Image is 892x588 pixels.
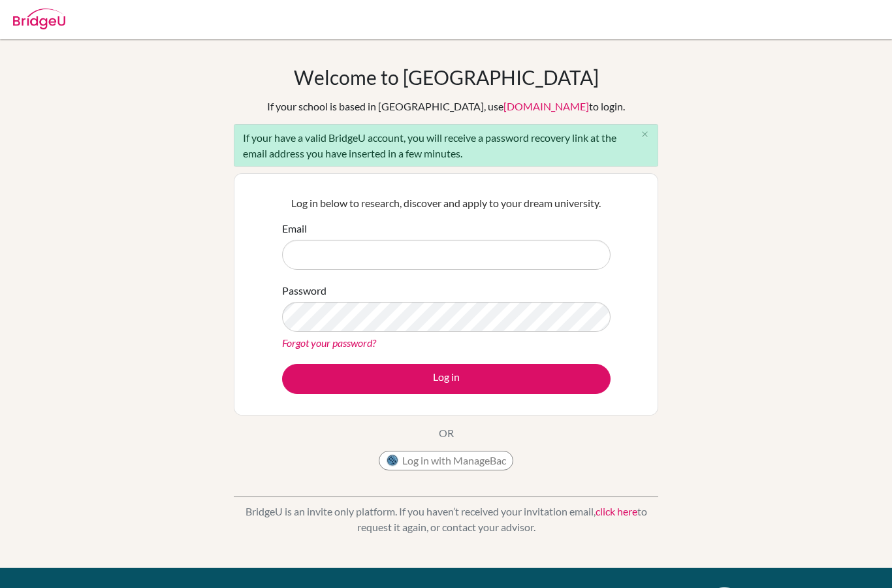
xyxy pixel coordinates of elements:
button: Log in [282,364,611,394]
div: If your have a valid BridgeU account, you will receive a password recovery link at the email addr... [234,124,658,167]
a: click here [596,505,637,517]
i: close [640,129,650,139]
p: Log in below to research, discover and apply to your dream university. [282,195,611,211]
a: [DOMAIN_NAME] [503,100,589,112]
p: BridgeU is an invite only platform. If you haven’t received your invitation email, to request it ... [234,504,658,535]
h1: Welcome to [GEOGRAPHIC_DATA] [294,65,599,89]
img: Bridge-U [13,8,65,29]
a: Forgot your password? [282,336,376,349]
label: Password [282,283,327,299]
div: If your school is based in [GEOGRAPHIC_DATA], use to login. [267,99,625,114]
button: Close [631,125,658,144]
p: OR [439,425,454,441]
button: Log in with ManageBac [379,451,513,470]
label: Email [282,221,307,237]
